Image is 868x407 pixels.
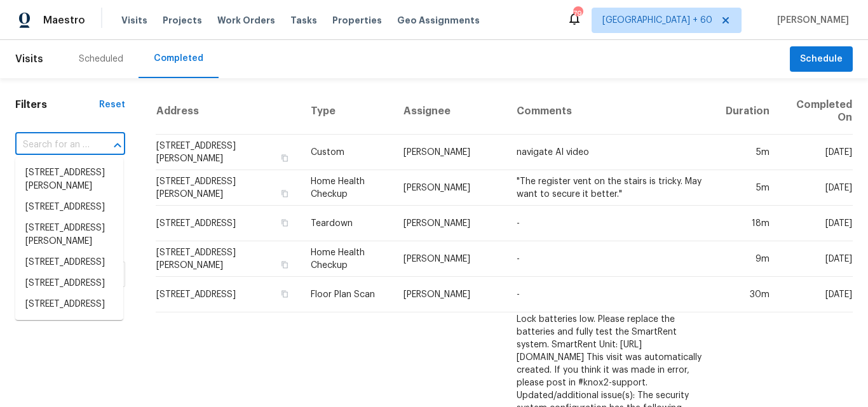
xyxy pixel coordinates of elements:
[279,259,290,270] button: Copy Address
[397,14,480,27] span: Geo Assignments
[279,288,290,300] button: Copy Address
[43,14,85,27] span: Maestro
[279,152,290,164] button: Copy Address
[156,135,301,170] td: [STREET_ADDRESS][PERSON_NAME]
[301,241,393,277] td: Home Health Checkup
[780,88,853,135] th: Completed On
[715,277,780,312] td: 30m
[79,53,123,65] div: Scheduled
[393,277,506,312] td: [PERSON_NAME]
[506,241,715,277] td: -
[393,206,506,241] td: [PERSON_NAME]
[506,135,715,170] td: navigate AI video
[156,241,301,277] td: [STREET_ADDRESS][PERSON_NAME]
[772,14,849,27] span: [PERSON_NAME]
[156,88,301,135] th: Address
[715,88,780,135] th: Duration
[279,217,290,229] button: Copy Address
[780,170,853,206] td: [DATE]
[800,51,843,67] span: Schedule
[156,170,301,206] td: [STREET_ADDRESS][PERSON_NAME]
[15,98,99,111] h1: Filters
[154,52,203,65] div: Completed
[715,241,780,277] td: 9m
[217,14,275,27] span: Work Orders
[393,170,506,206] td: [PERSON_NAME]
[780,241,853,277] td: [DATE]
[715,170,780,206] td: 5m
[301,277,393,312] td: Floor Plan Scan
[156,206,301,241] td: [STREET_ADDRESS]
[393,241,506,277] td: [PERSON_NAME]
[573,8,582,20] div: 794
[15,163,123,197] li: [STREET_ADDRESS][PERSON_NAME]
[715,135,780,170] td: 5m
[332,14,382,27] span: Properties
[15,197,123,218] li: [STREET_ADDRESS]
[506,206,715,241] td: -
[290,16,317,25] span: Tasks
[156,277,301,312] td: [STREET_ADDRESS]
[301,170,393,206] td: Home Health Checkup
[506,88,715,135] th: Comments
[602,14,712,27] span: [GEOGRAPHIC_DATA] + 60
[99,98,125,111] div: Reset
[506,277,715,312] td: -
[780,135,853,170] td: [DATE]
[301,135,393,170] td: Custom
[393,88,506,135] th: Assignee
[15,135,90,155] input: Search for an address...
[715,206,780,241] td: 18m
[301,88,393,135] th: Type
[163,14,202,27] span: Projects
[279,188,290,199] button: Copy Address
[15,294,123,315] li: [STREET_ADDRESS]
[109,137,126,154] button: Close
[15,218,123,252] li: [STREET_ADDRESS][PERSON_NAME]
[780,206,853,241] td: [DATE]
[790,46,853,72] button: Schedule
[15,273,123,294] li: [STREET_ADDRESS]
[15,315,123,349] li: [STREET_ADDRESS][PERSON_NAME]
[121,14,147,27] span: Visits
[780,277,853,312] td: [DATE]
[15,252,123,273] li: [STREET_ADDRESS]
[393,135,506,170] td: [PERSON_NAME]
[301,206,393,241] td: Teardown
[506,170,715,206] td: "The register vent on the stairs is tricky. May want to secure it better."
[15,45,43,73] span: Visits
